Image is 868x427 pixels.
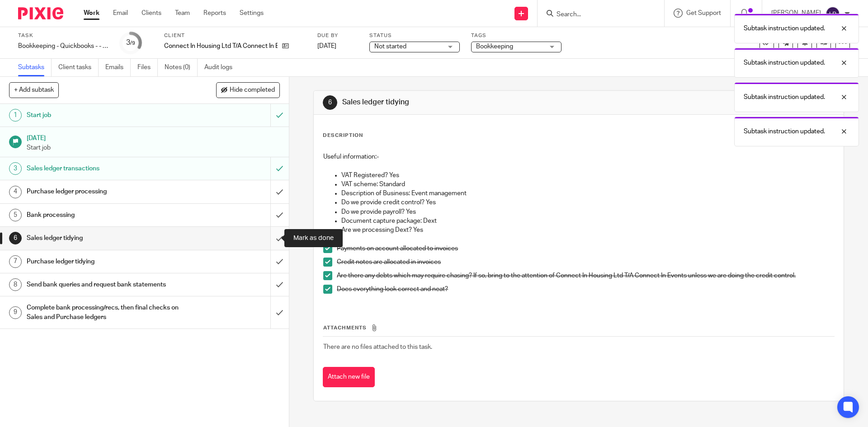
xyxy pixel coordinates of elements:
div: 7 [9,255,22,268]
span: Hide completed [230,87,275,94]
p: VAT Registered? Yes [341,171,834,180]
a: Subtasks [18,59,52,76]
p: Subtask instruction updated. [744,58,825,67]
p: Subtask instruction updated. [744,24,825,33]
p: Description [323,132,363,139]
a: Files [137,59,158,76]
span: [DATE] [317,43,336,49]
p: Do we provide payroll? Yes [341,207,834,216]
a: Reports [203,9,226,18]
button: + Add subtask [9,82,59,98]
p: Credit notes are allocated in invoices [337,258,834,267]
p: Payments on account allocated to invoices [337,244,834,253]
p: Subtask instruction updated. [744,93,825,102]
a: Email [113,9,128,18]
label: Due by [317,32,358,39]
button: Hide completed [216,82,280,98]
a: Emails [105,59,131,76]
h1: Send bank queries and request bank statements [27,278,183,291]
p: Start job [27,143,280,152]
span: Not started [374,43,406,50]
a: Client tasks [58,59,99,76]
p: Connect In Housing Ltd T/A Connect In Events [164,42,278,51]
div: 6 [323,95,337,110]
small: /9 [130,41,135,46]
span: There are no files attached to this task. [323,344,432,350]
p: Do we provide credit control? Yes [341,198,834,207]
div: 3 [9,162,22,175]
p: Document capture package: Dext [341,216,834,225]
h1: Bank processing [27,208,183,222]
div: Bookkeeping - Quickbooks - - Connect In Housing Ltd T/A Connect In Events - July [18,42,108,51]
div: 9 [9,306,22,319]
a: Work [84,9,99,18]
a: Notes (0) [165,59,198,76]
h1: Purchase ledger tidying [27,255,183,268]
h1: Complete bank processing/recs, then final checks on Sales and Purchase ledgers [27,301,183,324]
label: Client [164,32,306,39]
div: 5 [9,209,22,221]
p: VAT scheme: Standard [341,180,834,189]
p: Subtask instruction updated. [744,127,825,136]
span: Attachments [323,325,367,330]
h1: [DATE] [27,131,280,143]
div: 6 [9,232,22,244]
h1: Sales ledger tidying [27,231,183,245]
p: Useful information:- [323,152,834,161]
div: 1 [9,109,22,122]
a: Settings [240,9,264,18]
h1: Start job [27,108,183,122]
p: Are there any debts which may require chasing? If so, bring to the attention of Connect In Housin... [337,271,834,280]
img: svg%3E [826,6,840,21]
img: Pixie [18,7,63,19]
div: 3 [126,38,135,48]
h1: Sales ledger transactions [27,162,183,175]
label: Status [369,32,460,39]
h1: Purchase ledger processing [27,185,183,198]
h1: Sales ledger tidying [342,98,598,107]
div: 8 [9,278,22,291]
a: Audit logs [204,59,239,76]
div: 4 [9,186,22,198]
a: Clients [142,9,161,18]
p: Does everything look correct and neat? [337,285,834,294]
p: Description of Business: Event management [341,189,834,198]
a: Team [175,9,190,18]
label: Task [18,32,108,39]
button: Attach new file [323,367,375,387]
p: Are we processing Dext? Yes [341,225,834,235]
